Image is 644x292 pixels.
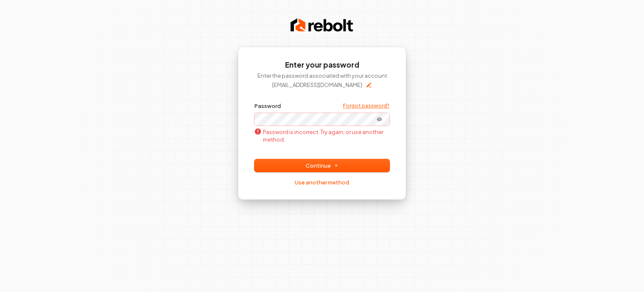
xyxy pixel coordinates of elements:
[306,162,338,169] span: Continue
[366,82,372,88] button: Edit
[254,102,281,110] label: Password
[371,114,388,124] button: Show password
[254,60,390,70] h1: Enter your password
[295,179,349,186] a: Use another method
[254,72,390,79] p: Enter the password associated with your account
[291,17,353,34] img: Rebolt Logo
[254,159,390,172] button: Continue
[254,128,390,143] p: Password is incorrect. Try again, or use another method.
[272,81,362,89] p: [EMAIL_ADDRESS][DOMAIN_NAME]
[343,103,390,109] a: Forgot password?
